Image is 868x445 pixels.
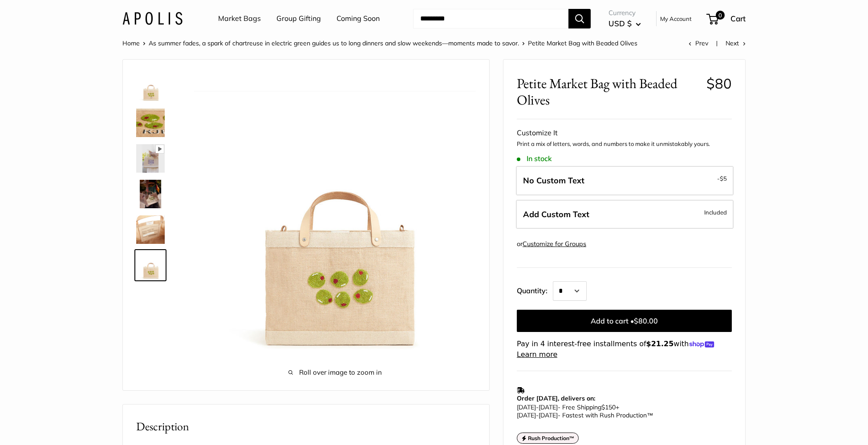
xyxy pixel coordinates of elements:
[730,14,746,23] span: Cart
[517,403,536,411] span: [DATE]
[122,39,140,47] a: Home
[134,249,166,281] a: Petite Market Bag with Beaded Olives
[136,109,165,137] img: Petite Market Bag with Beaded Olives
[134,107,166,139] a: Petite Market Bag with Beaded Olives
[136,251,165,279] img: Petite Market Bag with Beaded Olives
[528,435,575,441] strong: Rush Production™
[134,214,166,246] a: Petite Market Bag with Beaded Olives
[136,418,476,435] h2: Description
[122,37,637,49] nav: Breadcrumb
[516,200,734,229] label: Add Custom Text
[134,178,166,210] a: Petite Market Bag with Beaded Olives
[517,75,700,108] span: Petite Market Bag with Beaded Olives
[706,75,732,92] span: $80
[536,403,539,411] span: -
[337,12,380,25] a: Coming Soon
[194,366,476,379] span: Roll over image to zoom in
[7,411,95,438] iframe: Sign Up via Text for Offers
[528,39,637,47] span: Petite Market Bag with Beaded Olives
[568,9,591,28] button: Search
[517,411,653,419] span: - Fastest with Rush Production™
[523,175,584,186] span: No Custom Text
[413,9,568,28] input: Search...
[601,403,616,411] span: $150
[539,411,558,419] span: [DATE]
[517,140,732,149] p: Print a mix of letters, words, and numbers to make it unmistakably yours.
[517,310,732,332] button: Add to cart •$80.00
[276,12,321,25] a: Group Gifting
[149,39,519,47] a: As summer fades, a spark of chartreuse in electric green guides us to long dinners and slow weeke...
[517,411,536,419] span: [DATE]
[539,403,558,411] span: [DATE]
[726,39,746,47] a: Next
[608,19,632,28] span: USD $
[634,316,658,325] span: $80.00
[523,240,586,248] a: Customize for Groups
[136,215,165,244] img: Petite Market Bag with Beaded Olives
[218,12,261,25] a: Market Bags
[517,403,727,419] p: - Free Shipping +
[516,166,734,195] label: Leave Blank
[716,11,725,20] span: 0
[717,173,727,184] span: -
[134,142,166,174] a: Petite Market Bag with Beaded Olives
[517,154,552,163] span: In stock
[608,16,641,31] button: USD $
[608,7,641,19] span: Currency
[720,175,727,182] span: $5
[136,144,165,173] img: Petite Market Bag with Beaded Olives
[536,411,539,419] span: -
[194,73,476,355] img: Petite Market Bag with Beaded Olives
[136,73,165,101] img: Petite Market Bag with Beaded Olives
[689,39,708,47] a: Prev
[517,279,553,301] label: Quantity:
[136,180,165,208] img: Petite Market Bag with Beaded Olives
[704,207,727,218] span: Included
[517,238,586,250] div: or
[660,13,692,24] a: My Account
[523,209,589,219] span: Add Custom Text
[517,394,595,402] strong: Order [DATE], delivers on:
[517,126,732,140] div: Customize It
[122,12,183,25] img: Apolis
[707,12,746,26] a: 0 Cart
[134,71,166,103] a: Petite Market Bag with Beaded Olives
